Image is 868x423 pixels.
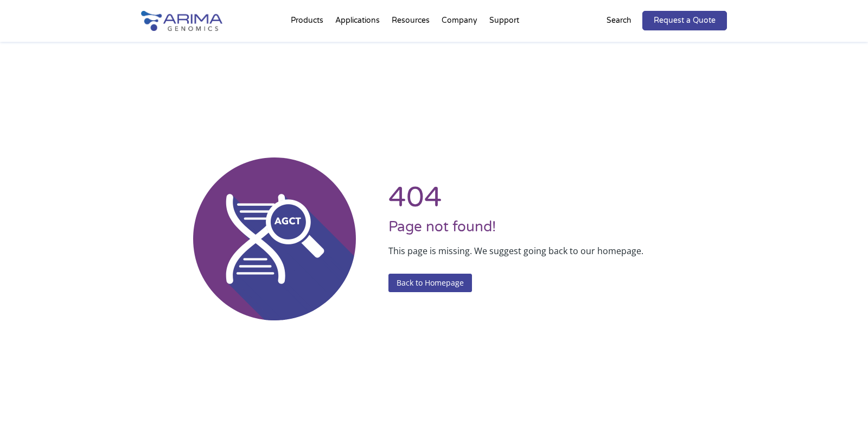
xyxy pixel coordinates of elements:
[388,185,727,218] h1: 404
[642,11,727,30] a: Request a Quote
[388,274,472,292] a: Back to Homepage
[388,218,727,244] h3: Page not found!
[141,11,222,31] img: Arima-Genomics-logo
[388,244,727,258] p: This page is missing. We suggest going back to our homepage.
[193,157,356,320] img: 404 Error
[607,14,631,28] p: Search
